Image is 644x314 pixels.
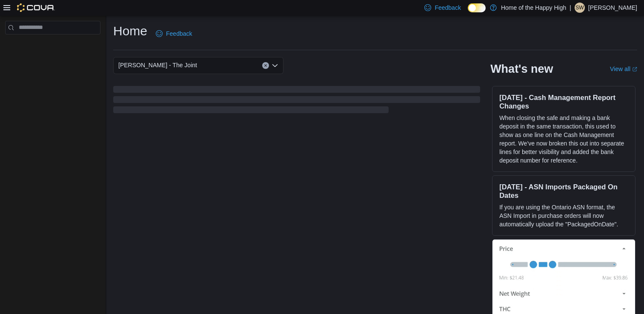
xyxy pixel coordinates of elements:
span: [PERSON_NAME] - The Joint [118,60,197,70]
p: Home of the Happy High [501,3,566,13]
input: Dark Mode [468,3,486,12]
div: Shelby Wilkinson [575,3,585,13]
h2: What's new [490,62,553,76]
img: Cova [17,3,55,12]
h3: [DATE] - Cash Management Report Changes [499,93,628,110]
p: | [570,3,571,13]
h3: [DATE] - ASN Imports Packaged On Dates [499,183,628,200]
p: [PERSON_NAME] [588,3,637,13]
span: Dark Mode [468,12,468,13]
h1: Home [113,23,147,40]
span: Feedback [166,29,192,38]
span: SW [575,3,584,13]
nav: Complex example [5,36,100,57]
svg: External link [632,67,637,72]
p: If you are using the Ontario ASN format, the ASN Import in purchase orders will now automatically... [499,203,628,228]
p: When closing the safe and making a bank deposit in the same transaction, this used to show as one... [499,114,628,165]
button: Clear input [262,62,269,69]
a: Feedback [152,25,195,42]
button: Open list of options [272,62,278,69]
a: View allExternal link [610,66,637,72]
span: Loading [113,88,480,115]
span: Feedback [435,3,461,12]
